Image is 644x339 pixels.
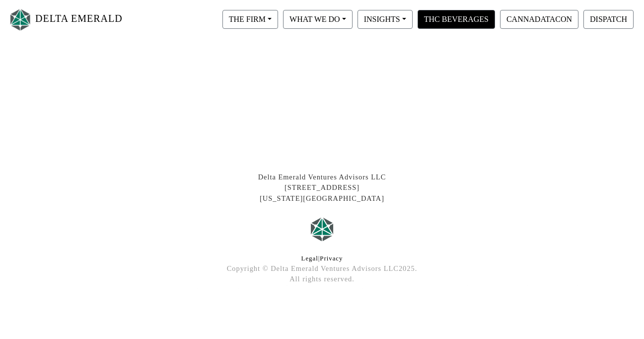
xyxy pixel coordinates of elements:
[8,6,33,33] img: Logo
[222,10,278,29] button: THE FIRM
[320,255,343,262] a: Privacy
[47,285,598,290] div: At Delta Emerald Ventures, we lead in cannabis technology investing and industry insights, levera...
[47,172,598,204] div: Delta Emerald Ventures Advisors LLC [STREET_ADDRESS] [US_STATE][GEOGRAPHIC_DATA]
[301,255,318,262] a: Legal
[47,263,598,274] div: Copyright © Delta Emerald Ventures Advisors LLC 2025 .
[500,10,578,29] button: CANNADATACON
[283,10,353,29] button: WHAT WE DO
[47,254,598,263] div: |
[415,14,498,23] a: THC BEVERAGES
[583,10,634,29] button: DISPATCH
[8,4,123,35] a: DELTA EMERALD
[498,14,581,23] a: CANNADATACON
[307,214,337,244] img: Logo
[358,10,413,29] button: INSIGHTS
[47,274,598,285] div: All rights reserved.
[418,10,495,29] button: THC BEVERAGES
[581,14,636,23] a: DISPATCH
